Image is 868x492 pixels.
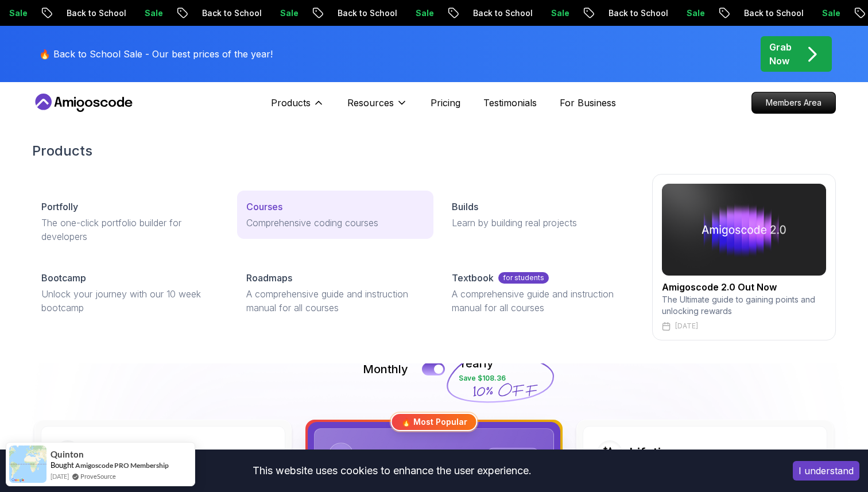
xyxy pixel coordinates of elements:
p: Products [271,96,311,110]
p: Bootcamp [41,271,86,285]
p: Builds [452,200,478,214]
span: Bought [51,460,74,470]
a: amigoscode 2.0Amigoscode 2.0 Out NowThe Ultimate guide to gaining points and unlocking rewards[DATE] [652,174,836,340]
p: Textbook [452,271,494,285]
p: The Ultimate guide to gaining points and unlocking rewards [662,294,826,317]
p: Resources [347,96,394,110]
a: PortfollyThe one-click portfolio builder for developers [32,191,228,253]
a: RoadmapsA comprehensive guide and instruction manual for all courses [237,262,433,324]
p: Back to School [185,7,263,19]
p: Roadmaps [246,271,292,285]
button: Products [271,96,324,119]
button: Accept cookies [793,461,859,481]
button: Resources [347,96,408,119]
div: This website uses cookies to enhance the user experience. [9,458,776,483]
a: CoursesComprehensive coding courses [237,191,433,239]
p: Sale [263,7,300,19]
p: Sale [669,7,706,19]
a: Testimonials [483,96,537,110]
p: Comprehensive coding courses [246,216,424,230]
h2: Lifetime [629,444,681,462]
p: A comprehensive guide and instruction manual for all courses [452,287,629,315]
a: Members Area [751,92,836,114]
p: Sale [398,7,435,19]
p: Monthly [363,361,408,377]
h2: Pro [361,446,383,464]
a: Textbookfor studentsA comprehensive guide and instruction manual for all courses [443,262,638,324]
p: Courses [246,200,282,214]
a: For Business [560,96,616,110]
a: BuildsLearn by building real projects [443,191,638,239]
span: Quinton [51,450,84,459]
p: Members Area [752,92,835,113]
p: Back to School [456,7,534,19]
p: Sale [127,7,164,19]
a: ProveSource [80,471,116,481]
span: [DATE] [51,471,69,481]
a: Pricing [431,96,460,110]
p: A comprehensive guide and instruction manual for all courses [246,287,424,315]
p: Back to School [727,7,805,19]
p: Learn by building real projects [452,216,629,230]
h2: Products [32,142,836,160]
img: amigoscode 2.0 [662,184,826,276]
a: BootcampUnlock your journey with our 10 week bootcamp [32,262,228,324]
p: Unlock your journey with our 10 week bootcamp [41,287,219,315]
p: Sale [534,7,571,19]
p: for students [498,272,549,284]
p: Portfolly [41,200,78,214]
p: Sale [805,7,842,19]
p: 🔥 Back to School Sale - Our best prices of the year! [39,47,273,61]
a: Amigoscode PRO Membership [75,460,169,470]
p: Grab Now [769,40,792,68]
p: The one-click portfolio builder for developers [41,216,219,243]
p: Back to School [591,7,669,19]
p: Back to School [320,7,398,19]
img: provesource social proof notification image [9,445,46,483]
p: [DATE] [675,321,698,331]
p: Back to School [49,7,127,19]
h2: Amigoscode 2.0 Out Now [662,280,826,294]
